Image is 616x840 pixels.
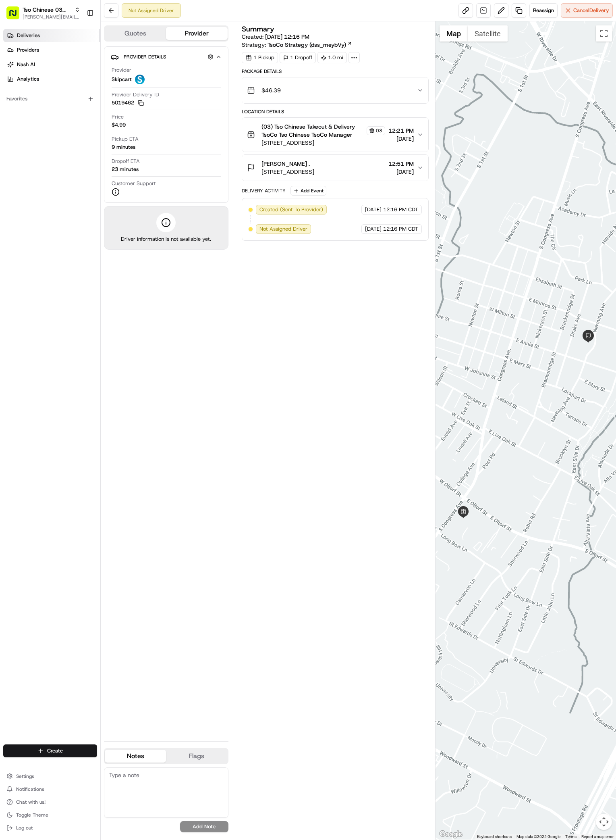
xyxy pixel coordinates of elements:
span: Pylon [80,200,97,206]
button: Show satellite imagery [468,25,508,42]
span: [PERSON_NAME] (Store Manager) [25,125,106,131]
button: CancelDelivery [561,3,613,18]
img: 1736555255976-a54dd68f-1ca7-489b-9aae-adbdc363a1c4 [8,77,23,92]
span: • [108,125,110,131]
span: Provider Details [124,54,166,60]
span: 12:16 PM CDT [383,206,418,213]
span: Analytics [17,75,39,83]
a: Report a map error [581,834,614,839]
button: See all [125,103,147,113]
button: Toggle fullscreen view [596,25,612,42]
a: Deliveries [3,29,100,42]
p: Welcome 👋 [8,32,147,45]
span: Provider Delivery ID [112,91,159,98]
span: [STREET_ADDRESS] [261,168,314,176]
span: Toggle Theme [16,812,48,818]
button: 5019462 [112,99,144,106]
div: 9 minutes [112,144,135,151]
span: Pickup ETA [112,135,139,143]
div: 📗 [8,181,15,188]
span: Cancel Delivery [573,7,609,14]
span: Driver information is not available yet. [121,236,211,243]
div: Location Details [242,108,429,115]
input: Clear [21,52,133,60]
div: Strategy: [242,41,352,49]
span: Created: [242,33,309,41]
span: 03 [376,127,382,134]
span: $4.99 [112,121,126,129]
span: Not Assigned Driver [259,225,307,233]
span: [STREET_ADDRESS] [261,139,386,147]
span: Price [112,113,124,121]
button: [PERSON_NAME][EMAIL_ADDRESS][DOMAIN_NAME] [23,14,80,20]
span: Create [47,747,63,755]
a: Providers [3,44,100,56]
span: [PERSON_NAME] . [261,160,310,168]
button: Provider Details [111,50,222,63]
div: Past conversations [8,105,52,111]
a: Powered byPylon [57,200,97,206]
button: Quotes [105,27,166,40]
span: [DATE] [365,206,382,213]
button: Add Event [290,186,326,196]
span: Skipcart [112,76,132,83]
span: Wisdom [PERSON_NAME] [25,147,86,153]
img: Nash [8,8,24,24]
img: Wisdom Oko [8,139,21,155]
h3: Summary [242,25,274,33]
span: 12:16 PM CDT [383,225,418,233]
button: Start new chat [137,79,147,89]
button: Show street map [440,25,468,42]
span: Knowledge Base [16,180,62,188]
span: (03) Tso Chinese Takeout & Delivery TsoCo Tso Chinese TsoCo Manager [261,123,365,139]
span: 12:51 PM [388,160,414,168]
button: [PERSON_NAME] .[STREET_ADDRESS]12:51 PM[DATE] [242,155,429,181]
span: Settings [16,773,34,780]
button: Provider [166,27,227,40]
span: [DATE] [92,147,108,153]
button: Create [3,744,97,757]
button: Tso Chinese 03 TsoCo [23,6,71,14]
a: Nash AI [3,58,100,71]
span: Notifications [16,786,44,792]
span: API Documentation [76,180,129,188]
button: Toggle Theme [3,809,97,821]
span: Created (Sent To Provider) [259,206,323,213]
a: 📗Knowledge Base [5,177,65,192]
div: Favorites [3,92,97,105]
img: profile_skipcart_partner.png [135,75,145,84]
span: Providers [17,46,39,54]
span: Log out [16,825,33,831]
button: Tso Chinese 03 TsoCo[PERSON_NAME][EMAIL_ADDRESS][DOMAIN_NAME] [3,3,83,23]
span: Dropoff ETA [112,158,140,165]
button: Log out [3,822,97,834]
span: Deliveries [17,32,40,39]
a: Open this area in Google Maps (opens a new window) [438,829,464,840]
img: 1736555255976-a54dd68f-1ca7-489b-9aae-adbdc363a1c4 [16,147,23,154]
button: Reassign [529,3,558,18]
button: Keyboard shortcuts [477,834,512,840]
div: Delivery Activity [242,188,286,194]
button: Settings [3,771,97,782]
a: 💻API Documentation [65,177,133,192]
a: TsoCo Strategy (dss_meybVy) [268,41,352,49]
button: Notes [105,750,166,763]
button: $46.39 [242,77,429,103]
span: [DATE] [365,225,382,233]
span: Provider [112,67,131,74]
img: Antonia (Store Manager) [8,117,21,130]
button: Notifications [3,784,97,795]
a: Analytics [3,73,100,85]
button: Flags [166,750,227,763]
span: [DATE] 12:16 PM [265,33,309,40]
img: Google [438,829,464,840]
span: [DATE] [388,135,414,143]
div: Package Details [242,68,429,75]
span: • [87,147,90,153]
span: $46.39 [261,86,281,94]
a: Terms [565,834,577,839]
div: 23 minutes [112,166,139,173]
button: Map camera controls [596,814,612,830]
